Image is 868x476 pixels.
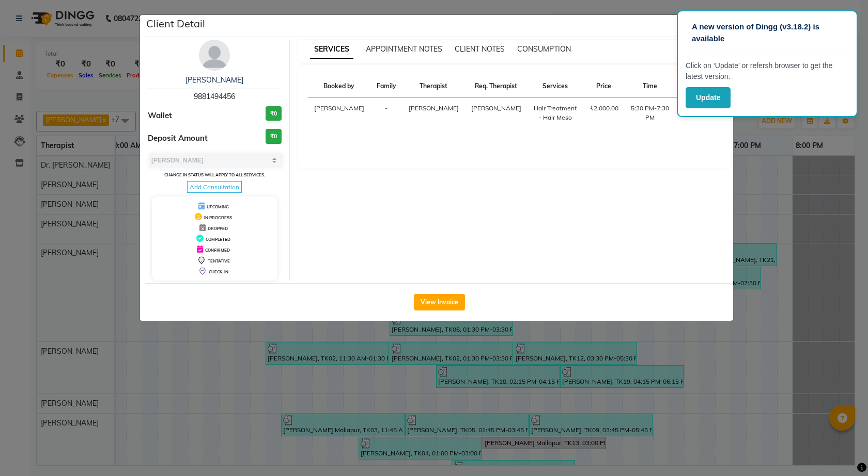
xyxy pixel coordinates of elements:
td: [PERSON_NAME] [308,97,370,129]
a: [PERSON_NAME] [185,75,243,85]
span: [PERSON_NAME] [409,104,459,112]
span: IN PROGRESS [204,215,232,220]
th: Therapist [402,75,465,97]
th: Price [583,75,625,97]
span: Deposit Amount [148,133,208,144]
small: Change in status will apply to all services. [164,172,265,177]
td: 5:30 PM-7:30 PM [625,97,676,129]
span: TENTATIVE [208,258,230,264]
span: CONFIRMED [205,248,230,253]
th: Time [625,75,676,97]
span: CONSUMPTION [517,44,571,54]
span: Add Consultation [187,181,242,193]
span: SERVICES [310,40,353,59]
span: DROPPED [208,226,228,231]
img: avatar [199,40,230,71]
h3: ₹0 [266,106,282,121]
span: [PERSON_NAME] [471,104,521,112]
h3: ₹0 [266,129,282,144]
span: 9881494456 [194,92,235,101]
th: Services [528,75,583,97]
h5: Client Detail [146,16,205,31]
span: APPOINTMENT NOTES [366,44,442,54]
div: Hair Treatment - Hair Meso [534,104,577,122]
th: Family [370,75,402,97]
span: Wallet [148,110,172,122]
th: Status [676,75,708,97]
th: Req. Therapist [465,75,528,97]
span: COMPLETED [206,237,230,242]
span: UPCOMING [207,204,229,209]
p: Click on ‘Update’ or refersh browser to get the latest version. [686,60,849,82]
th: Booked by [308,75,370,97]
div: ₹2,000.00 [590,104,618,113]
span: CLIENT NOTES [455,44,505,54]
button: Update [686,87,731,108]
p: A new version of Dingg (v3.18.2) is available [692,21,843,44]
td: - [370,97,402,129]
button: View Invoice [414,294,465,310]
span: CHECK-IN [209,269,228,274]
